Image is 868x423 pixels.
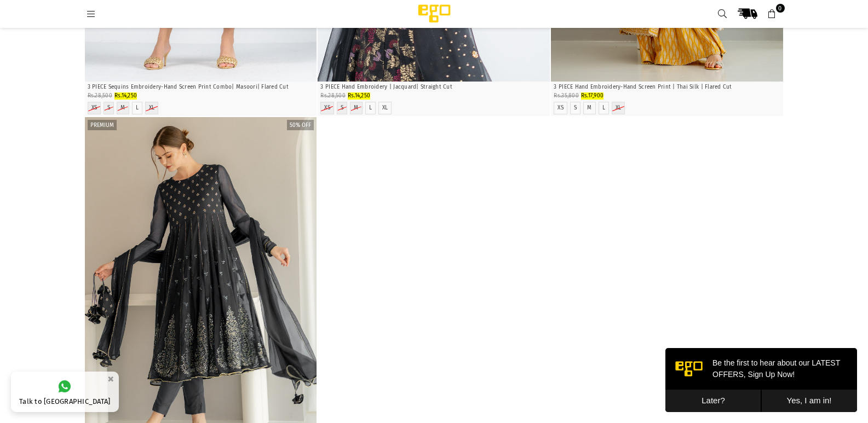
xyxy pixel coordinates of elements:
span: Rs.35,800 [554,92,578,99]
a: Talk to [GEOGRAPHIC_DATA] [11,372,119,412]
p: 3 PIECE Sequins Embroidery-Hand Screen Print Combo| Masoori| Flared Cut [88,83,314,91]
label: XL [616,105,622,112]
label: S [341,105,343,112]
label: XS [557,105,564,112]
label: S [107,105,110,112]
span: Rs.14,250 [348,92,370,99]
label: M [354,105,358,112]
span: Rs.14,250 [114,92,137,99]
p: 3 PIECE Hand Embroidery-Hand Screen Print | Thai Silk | Flared Cut [554,83,780,91]
label: M [587,105,591,112]
label: L [136,105,139,112]
label: XL [382,105,388,112]
label: L [369,105,372,112]
img: Ego [388,3,481,25]
button: × [104,370,117,388]
label: M [120,105,125,112]
span: Rs.28,500 [320,92,345,99]
label: 50% off [287,120,314,130]
label: XL [149,105,155,112]
label: S [574,105,577,112]
label: XS [91,105,97,112]
p: 3 PIECE Hand Embroidery | Jacquard| Straight Cut [320,83,547,91]
span: Rs.28,500 [88,92,112,99]
span: Rs.17,900 [581,92,603,99]
span: 0 [776,4,785,13]
label: PREMIUM [88,120,117,130]
iframe: webpush-onsite [665,348,857,412]
a: Menu [82,9,101,18]
a: 0 [762,4,782,24]
label: XS [324,105,330,112]
label: L [602,105,605,112]
a: Search [713,4,733,24]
